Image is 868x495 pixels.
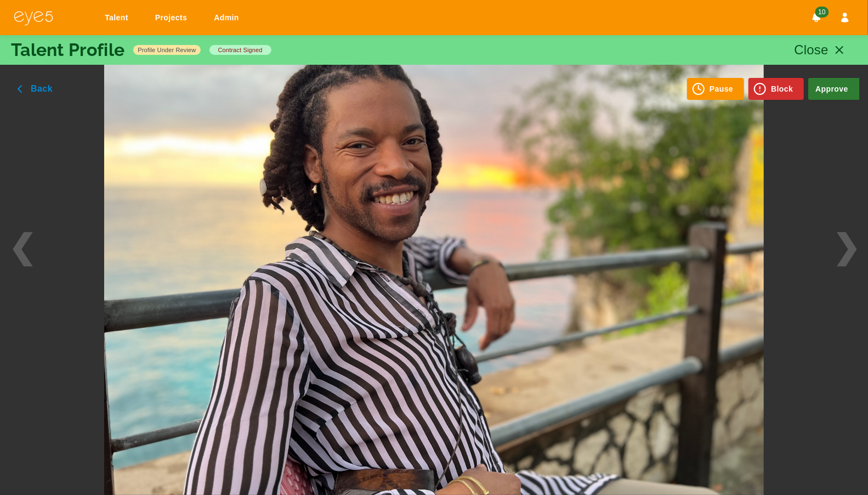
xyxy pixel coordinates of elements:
button: Back [8,78,64,100]
a: Projects [148,8,198,28]
a: Talent [98,8,139,28]
div: Approve changes [808,78,860,100]
button: Notifications [807,8,826,27]
span: Profile Under Review [133,46,200,54]
a: Admin [207,8,250,28]
button: Pause [687,78,744,100]
img: eye5 [13,10,54,26]
span: 10 [815,7,829,18]
button: Approve [808,78,860,100]
p: Talent Profile [11,41,124,59]
button: Close [787,37,858,63]
p: Close [795,40,829,60]
span: ❯ [824,49,868,446]
span: contract signed [214,46,267,54]
button: Block [748,78,804,100]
